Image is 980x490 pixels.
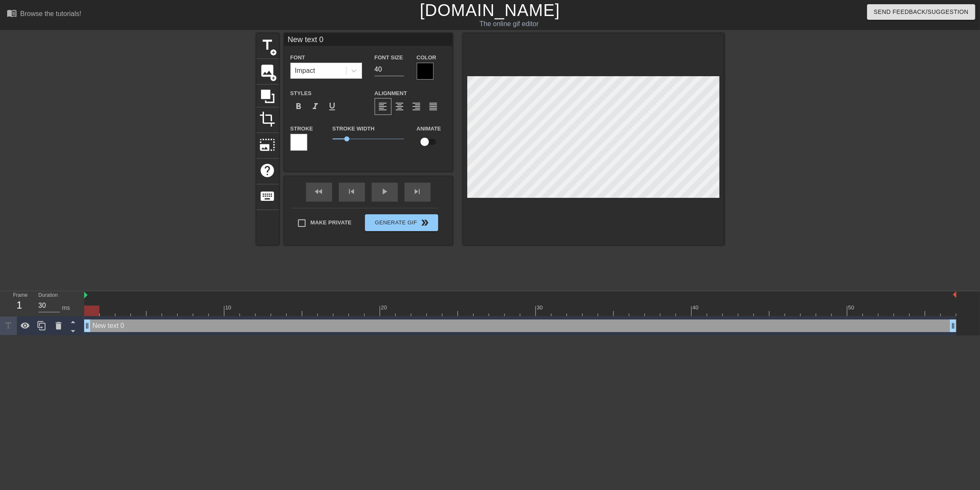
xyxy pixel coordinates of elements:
span: skip_next [413,186,423,197]
img: bound-end.png [953,291,956,298]
div: 1 [13,298,26,313]
span: add_circle [270,49,277,56]
button: Generate Gif [365,214,438,231]
div: The online gif editor [331,19,687,29]
span: fast_rewind [314,186,324,197]
div: ms [62,304,70,312]
span: format_align_justify [429,101,439,112]
span: drag_handle [949,322,957,330]
span: double_arrow [420,218,430,228]
span: title [260,37,276,53]
label: Font [290,53,305,62]
span: format_underline [328,101,338,112]
div: 10 [225,304,233,312]
div: 20 [381,304,389,312]
div: Browse the tutorials! [20,10,81,17]
span: format_align_center [395,101,405,112]
label: Font Size [375,53,403,62]
label: Stroke Width [333,125,375,133]
label: Stroke [290,125,313,133]
div: Impact [295,66,315,76]
span: skip_previous [347,186,357,197]
span: drag_handle [83,322,91,330]
div: Frame [7,291,32,316]
span: keyboard [260,188,276,204]
span: crop [260,111,276,127]
div: 50 [848,304,856,312]
span: Generate Gif [368,218,434,228]
span: play_arrow [380,186,390,197]
span: format_align_right [412,101,422,112]
span: format_align_left [378,101,388,112]
label: Styles [290,89,312,98]
a: [DOMAIN_NAME] [420,1,560,19]
label: Animate [417,125,441,133]
span: format_bold [294,101,304,112]
button: Send Feedback/Suggestion [867,4,975,20]
span: photo_size_select_large [260,137,276,153]
a: Browse the tutorials! [7,8,81,21]
span: add_circle [270,75,277,82]
label: Duration [38,293,58,298]
span: menu_book [7,8,17,18]
span: Send Feedback/Suggestion [874,7,969,17]
span: help [260,162,276,178]
span: format_italic [311,101,321,112]
div: 30 [537,304,544,312]
span: Make Private [311,218,352,227]
div: 40 [692,304,700,312]
span: image [260,63,276,79]
label: Color [417,53,437,62]
label: Alignment [375,89,407,98]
